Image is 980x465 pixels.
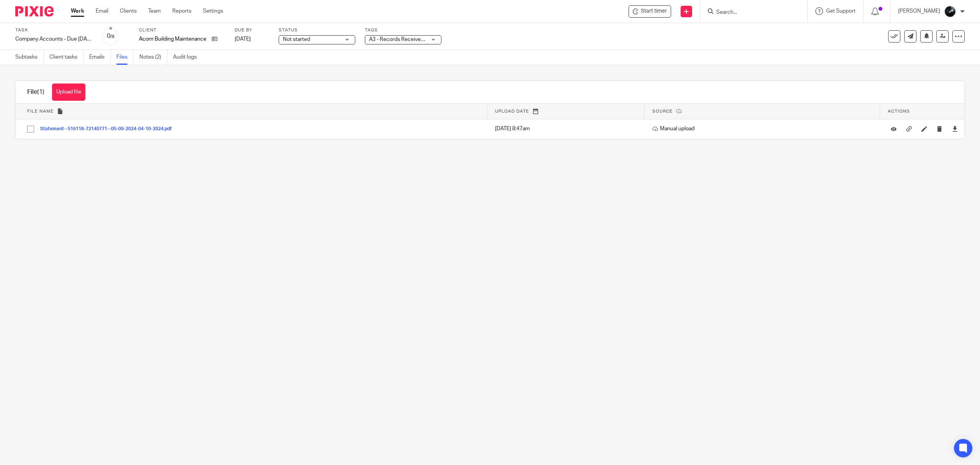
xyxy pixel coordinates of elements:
span: Start timer [641,7,667,15]
input: Search [715,9,784,16]
img: 1000002122.jpg [944,5,956,18]
span: (1) [37,89,44,95]
div: 0 [107,32,114,41]
input: Select [23,122,38,136]
span: [DATE] [235,36,251,42]
span: Actions [888,109,910,113]
span: A3 - Records Received + 1 [369,37,432,42]
a: Download [952,125,958,133]
label: Status [279,27,355,33]
h1: File [27,88,44,96]
a: Files [116,50,134,65]
a: Subtasks [15,50,44,65]
a: Work [71,7,84,15]
p: [DATE] 8:47am [495,125,641,133]
span: Not started [283,37,310,42]
p: Acorn Building Maintenance Ltd [139,35,208,43]
img: Pixie [15,6,54,16]
a: Clients [120,7,137,15]
a: Notes (2) [139,50,167,65]
p: [PERSON_NAME] [898,7,940,15]
button: Upload file [52,84,85,101]
a: Settings [203,7,223,15]
a: Audit logs [173,50,203,65]
label: Tags [365,27,441,33]
a: Client tasks [49,50,83,65]
a: Team [148,7,161,15]
span: Source [652,109,673,113]
a: Reports [172,7,191,15]
span: Upload date [495,109,529,113]
a: Email [96,7,108,15]
label: Client [139,27,225,33]
small: /8 [110,34,114,39]
div: Acorn Building Maintenance Ltd - Company Accounts - Due 1st May 2023 Onwards [629,5,671,18]
div: Company Accounts - Due 1st May 2023 Onwards [15,35,92,43]
a: Emails [89,50,111,65]
p: Manual upload [652,125,876,133]
span: Get Support [826,8,856,14]
button: Statement--516118-72140771--05-09-2024-04-10-2024.pdf [40,126,178,132]
label: Task [15,27,92,33]
label: Due by [235,27,269,33]
span: File name [27,109,54,113]
div: Company Accounts - Due [DATE] Onwards [15,35,92,43]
